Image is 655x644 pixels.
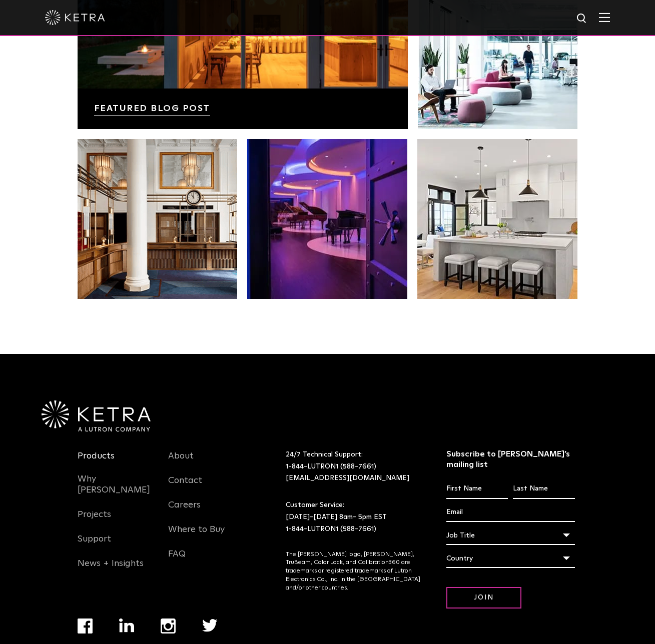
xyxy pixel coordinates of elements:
a: 1-844-LUTRON1 (588-7661) [286,525,376,532]
p: Customer Service: [DATE]-[DATE] 8am- 5pm EST [286,499,421,535]
a: [EMAIL_ADDRESS][DOMAIN_NAME] [286,474,409,481]
a: Careers [168,499,201,522]
div: Job Title [446,526,575,545]
a: Support [78,533,111,556]
input: Join [446,587,521,608]
p: The [PERSON_NAME] logo, [PERSON_NAME], TruBeam, Color Lock, and Calibration360 are trademarks or ... [286,550,421,592]
a: FAQ [168,548,186,571]
a: Projects [78,509,111,532]
input: First Name [446,479,508,498]
img: Hamburger%20Nav.svg [599,12,610,22]
img: search icon [576,12,588,25]
img: linkedin [119,618,135,632]
img: Ketra-aLutronCo_White_RGB [42,400,151,431]
img: ketra-logo-2019-white [45,10,105,25]
div: Navigation Menu [168,449,244,571]
a: Contact [168,475,202,498]
h3: Subscribe to [PERSON_NAME]’s mailing list [446,449,575,470]
a: News + Insights [78,558,144,581]
a: Why [PERSON_NAME] [78,473,154,507]
div: Navigation Menu [78,449,154,581]
a: 1-844-LUTRON1 (588-7661) [286,463,376,470]
input: Email [446,503,575,522]
img: facebook [78,618,93,633]
a: Products [78,450,115,473]
img: twitter [202,619,218,632]
p: 24/7 Technical Support: [286,449,421,484]
a: Where to Buy [168,524,225,547]
img: instagram [161,618,176,633]
a: About [168,450,194,473]
input: Last Name [513,479,574,498]
div: Country [446,549,575,568]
